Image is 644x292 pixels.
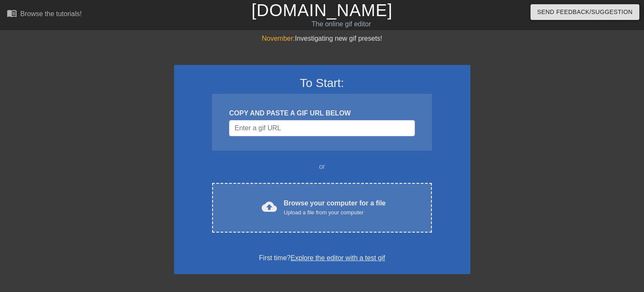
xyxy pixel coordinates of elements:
div: First time? [185,253,459,263]
div: Investigating new gif presets! [174,34,470,44]
span: Send Feedback/Suggestion [537,7,633,17]
span: November: [262,35,295,42]
input: Username [229,120,415,136]
a: Browse the tutorials! [7,8,82,21]
a: Explore the editor with a test gif [290,254,385,261]
h3: To Start: [185,76,459,90]
span: menu_book [7,8,17,18]
span: cloud_upload [262,199,277,214]
div: The online gif editor [219,19,464,29]
a: [DOMAIN_NAME] [252,1,392,20]
div: COPY AND PASTE A GIF URL BELOW [229,108,415,118]
div: Browse your computer for a file [284,198,386,217]
button: Send Feedback/Suggestion [531,4,639,20]
div: Upload a file from your computer [284,208,386,217]
div: or [196,162,448,172]
div: Browse the tutorials! [20,10,82,17]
